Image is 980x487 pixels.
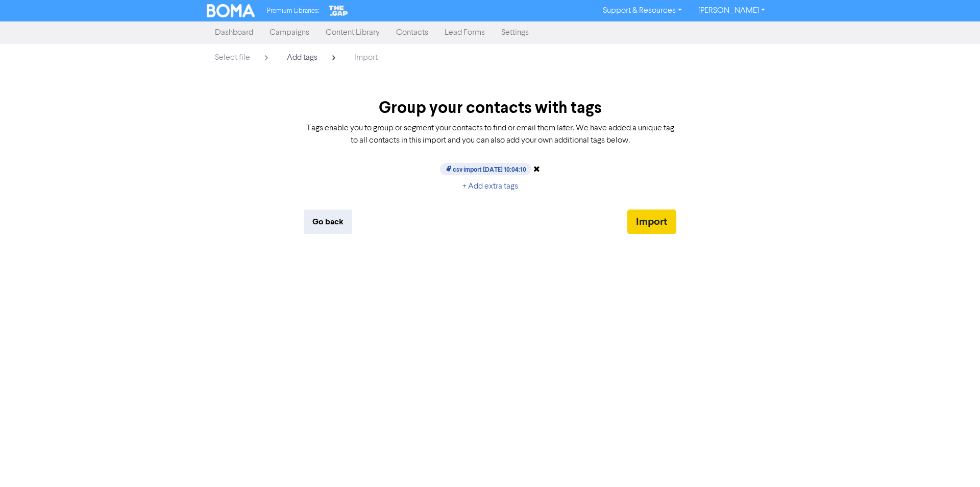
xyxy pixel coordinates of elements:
a: Content Library [317,22,388,43]
img: The Gap [327,4,350,17]
a: Dashboard [207,22,261,43]
button: + Add extra tags [454,176,527,197]
a: Campaigns [261,22,317,43]
p: Tags enable you to group or segment your contacts to find or email them later. We have added a un... [304,122,676,147]
button: Import [627,210,676,234]
span: csv import [DATE] 10:04:10 [440,163,531,175]
a: Contacts [388,22,436,43]
img: BOMA Logo [207,4,255,17]
h2: Group your contacts with tags [304,98,676,118]
a: Support & Resources [595,3,690,19]
a: Import [346,48,386,67]
a: Add tags [279,48,346,69]
a: Settings [493,22,537,43]
a: [PERSON_NAME] [690,3,773,19]
button: Go back [304,210,352,234]
span: Select file [215,54,250,62]
span: Import [354,54,378,62]
i: Remove auto tag [533,165,540,173]
span: Add tags [287,54,317,62]
a: Lead Forms [436,22,493,43]
a: Select file [207,48,279,69]
span: Premium Libraries: [267,8,319,14]
iframe: Chat Widget [929,438,980,487]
